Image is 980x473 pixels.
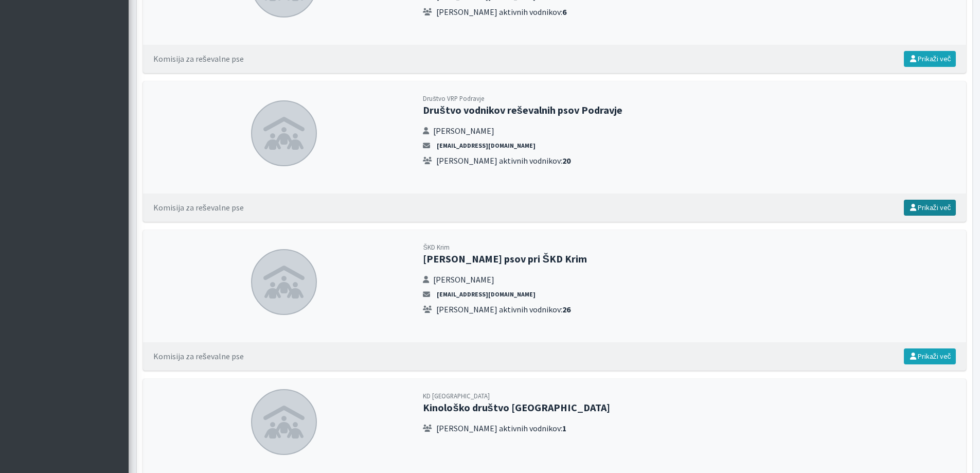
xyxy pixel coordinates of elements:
h2: Društvo vodnikov reševalnih psov Podravje [423,104,955,116]
span: [PERSON_NAME] aktivnih vodnikov: [436,6,566,18]
span: [PERSON_NAME] [433,273,494,286]
div: Komisija za reševalne pse [153,350,244,362]
strong: 20 [562,155,571,166]
span: [PERSON_NAME] aktivnih vodnikov: [436,303,571,316]
div: Komisija za reševalne pse [153,52,244,65]
span: [PERSON_NAME] aktivnih vodnikov: [436,422,566,434]
a: [EMAIL_ADDRESS][DOMAIN_NAME] [434,141,538,150]
strong: 1 [562,423,566,433]
span: [PERSON_NAME] aktivnih vodnikov: [436,154,571,167]
small: KD [GEOGRAPHIC_DATA] [423,392,490,400]
span: [PERSON_NAME] [433,125,494,137]
div: Komisija za reševalne pse [153,201,244,214]
h2: [PERSON_NAME] psov pri ŠKD Krim [423,253,955,265]
strong: 26 [562,304,571,314]
h2: Kinološko društvo [GEOGRAPHIC_DATA] [423,401,955,414]
strong: 6 [562,7,566,17]
a: Prikaži več [904,51,956,67]
a: Prikaži več [904,348,956,364]
small: ŠKD Krim [423,243,450,251]
small: Društvo VRP Podravje [423,94,484,102]
a: [EMAIL_ADDRESS][DOMAIN_NAME] [434,290,538,299]
a: Prikaži več [904,200,956,216]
